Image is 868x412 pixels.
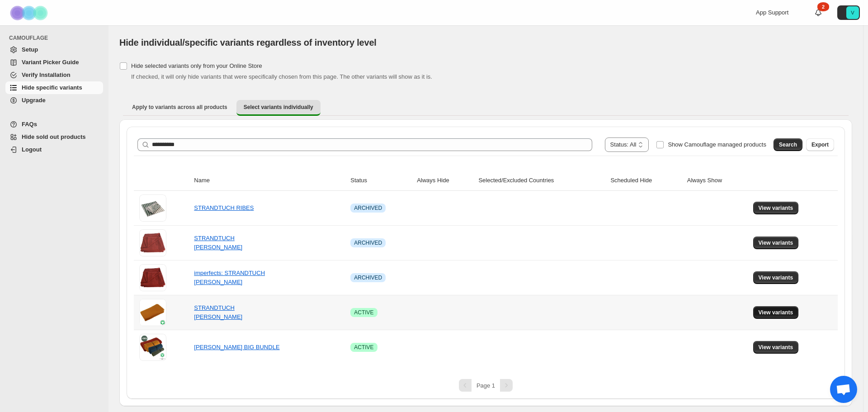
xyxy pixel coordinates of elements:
span: Search [779,141,797,148]
span: Logout [22,146,42,153]
th: Name [191,170,348,191]
span: ACTIVE [354,344,373,351]
a: [PERSON_NAME] BIG BUNDLE [194,344,279,350]
a: FAQs [5,118,103,131]
button: Apply to variants across all products [125,100,235,114]
th: Always Hide [414,170,476,191]
a: STRANDTUCH RIBES [194,204,254,211]
a: imperfects: STRANDTUCH [PERSON_NAME] [194,270,265,285]
div: Select variants individually [119,119,852,406]
button: Export [806,138,834,151]
a: Variant Picker Guide [5,56,103,69]
span: Hide specific variants [22,84,82,91]
button: Search [774,138,802,151]
a: Logout [5,143,103,156]
span: Variant Picker Guide [22,59,79,66]
a: Upgrade [5,94,103,107]
a: Hide sold out products [5,131,103,143]
span: Show Camouflage managed products [668,141,766,148]
th: Scheduled Hide [608,170,684,191]
span: Verify Installation [22,71,71,78]
text: V [851,10,854,15]
span: Upgrade [22,97,46,104]
span: Export [811,141,829,148]
img: LINNEA BIG BUNDLE [139,334,166,361]
th: Always Show [684,170,750,191]
a: Setup [5,43,103,56]
a: STRANDTUCH [PERSON_NAME] [194,304,242,320]
span: Setup [22,46,38,53]
button: View variants [753,237,799,249]
a: Hide specific variants [5,81,103,94]
span: Avatar with initials V [846,6,859,19]
button: View variants [753,202,799,214]
span: CAMOUFLAGE [9,34,104,42]
a: Chat öffnen [830,376,857,403]
img: STRANDTUCH LINNEA [139,229,166,256]
div: 2 [817,2,829,11]
th: Selected/Excluded Countries [476,170,608,191]
img: STRANDTUCH LINNEA [139,299,166,326]
button: Avatar with initials V [837,5,860,20]
button: View variants [753,271,799,284]
span: Hide sold out products [22,133,86,140]
span: ARCHIVED [354,239,382,246]
button: Select variants individually [236,100,321,116]
nav: Pagination [134,379,838,392]
span: Select variants individually [244,104,313,111]
button: View variants [753,341,799,354]
span: ACTIVE [354,309,373,316]
button: View variants [753,306,799,319]
span: If checked, it will only hide variants that were specifically chosen from this page. The other va... [131,73,432,80]
img: Camouflage [7,0,52,25]
a: 2 [814,8,823,17]
span: Hide selected variants only from your Online Store [131,62,262,69]
span: View variants [759,309,793,316]
span: Apply to variants across all products [132,104,227,111]
span: App Support [756,9,788,16]
span: View variants [759,274,793,281]
span: Page 1 [476,382,495,389]
img: imperfects: STRANDTUCH LINNEA [139,264,166,291]
span: View variants [759,204,793,212]
span: View variants [759,239,793,246]
img: STRANDTUCH RIBES [139,194,166,222]
th: Status [348,170,414,191]
span: Hide individual/specific variants regardless of inventory level [119,38,377,47]
a: Verify Installation [5,69,103,81]
span: FAQs [22,121,37,128]
span: View variants [759,344,793,351]
span: ARCHIVED [354,204,382,212]
a: STRANDTUCH [PERSON_NAME] [194,235,242,251]
span: ARCHIVED [354,274,382,281]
